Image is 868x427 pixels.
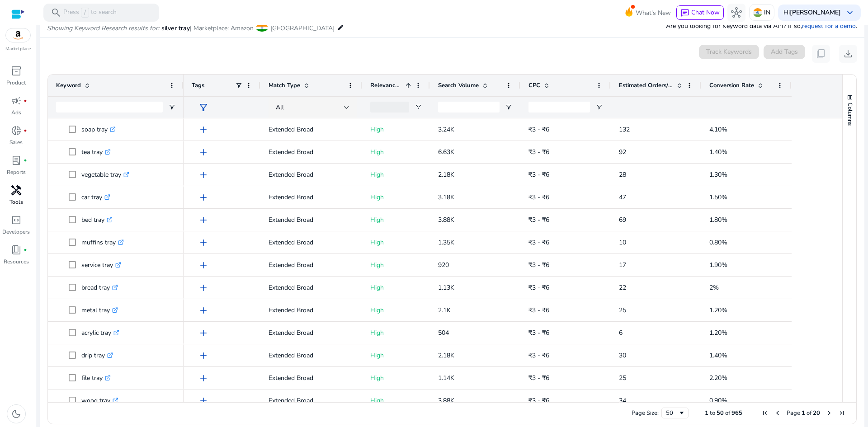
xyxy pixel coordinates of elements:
p: High [370,233,422,252]
span: fiber_manual_record [24,248,27,252]
span: Match Type [269,81,300,89]
span: ₹3 - ₹6 [528,216,549,224]
button: Open Filter Menu [415,103,422,111]
p: Extended Broad [269,324,354,342]
p: Resources [4,258,29,266]
span: add [198,147,209,158]
b: [PERSON_NAME] [790,8,841,17]
img: in.svg [753,8,762,17]
img: amazon.svg [6,28,30,42]
p: Extended Broad [269,120,354,139]
button: Open Filter Menu [595,103,603,111]
p: metal tray [81,301,118,319]
p: service tray [81,256,121,274]
p: wood tray [81,391,118,410]
span: add [198,373,209,384]
span: 92 [619,148,626,156]
span: Keyword [56,81,81,89]
span: 1 [705,409,708,417]
span: to [710,409,715,417]
span: download [843,48,854,59]
span: 1.30% [709,170,727,179]
span: / [81,8,89,18]
span: add [198,215,209,225]
span: fiber_manual_record [24,99,27,103]
span: ₹3 - ₹6 [528,328,549,337]
span: 3.24K [438,125,454,134]
p: Sales [9,138,23,146]
p: vegetable tray [81,165,129,184]
span: 17 [619,261,626,269]
p: High [370,211,422,229]
span: ₹3 - ₹6 [528,125,549,134]
span: 920 [438,261,449,269]
p: Extended Broad [269,165,354,184]
button: chatChat Now [676,5,724,20]
input: Keyword Filter Input [56,102,163,113]
p: Reports [7,168,26,176]
span: 25 [619,374,626,382]
span: 25 [619,306,626,314]
span: 1.40% [709,148,727,156]
span: 1.50% [709,193,727,202]
span: hub [731,7,742,18]
p: Extended Broad [269,143,354,161]
span: add [198,328,209,338]
span: ₹3 - ₹6 [528,306,549,314]
p: Extended Broad [269,233,354,252]
span: All [276,103,284,112]
p: High [370,165,422,184]
p: Press to search [63,8,117,18]
span: ₹3 - ₹6 [528,283,549,292]
p: Extended Broad [269,391,354,410]
span: Search Volume [438,81,479,89]
span: campaign [11,95,22,106]
span: add [198,192,209,203]
span: donut_small [11,125,22,136]
span: add [198,305,209,316]
mat-icon: edit [337,22,344,33]
p: IN [764,5,770,20]
span: Conversion Rate [709,81,754,89]
span: search [51,7,61,18]
p: High [370,278,422,297]
span: 504 [438,328,449,337]
span: Page [787,409,800,417]
span: 1.20% [709,328,727,337]
span: 20 [813,409,820,417]
i: Showing Keyword Research results for: [47,24,159,33]
p: drip tray [81,346,113,365]
span: 1.20% [709,306,727,314]
p: car tray [81,188,110,206]
span: of [725,409,730,417]
span: 0.80% [709,238,727,247]
span: 30 [619,351,626,360]
span: 1.35K [438,238,454,247]
p: Extended Broad [269,211,354,229]
span: code_blocks [11,215,22,225]
span: 3.18K [438,193,454,202]
span: ₹3 - ₹6 [528,238,549,247]
p: Extended Broad [269,301,354,319]
p: Extended Broad [269,278,354,297]
span: 2% [709,283,719,292]
span: Columns [846,103,854,126]
span: 6.63K [438,148,454,156]
span: 3.88K [438,216,454,224]
span: ₹3 - ₹6 [528,351,549,360]
span: 2.20% [709,374,727,382]
span: 4.10% [709,125,727,134]
span: add [198,169,209,180]
p: High [370,256,422,274]
button: Open Filter Menu [168,103,175,111]
p: High [370,391,422,410]
span: 1.80% [709,216,727,224]
div: Next Page [826,409,833,417]
span: 965 [731,409,742,417]
span: add [198,395,209,406]
span: Relevance Score [370,81,402,89]
span: ₹3 - ₹6 [528,261,549,269]
span: fiber_manual_record [24,159,27,162]
span: filter_alt [198,102,209,113]
p: file tray [81,369,111,387]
